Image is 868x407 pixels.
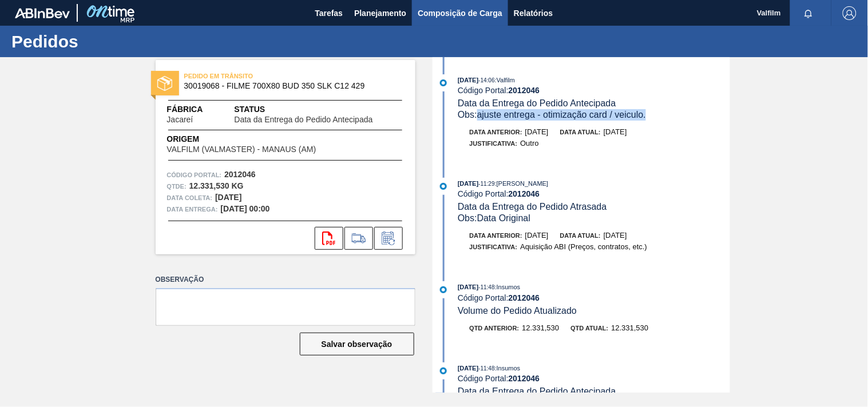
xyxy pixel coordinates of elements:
span: [DATE] [604,127,627,136]
span: - 14:06 [479,77,495,83]
img: Logout [843,6,857,20]
span: - 11:48 [479,284,495,290]
strong: 2012046 [509,293,540,302]
span: Data anterior: [470,232,522,239]
strong: 2012046 [224,170,256,179]
span: - 11:48 [479,365,495,372]
span: Qtd atual: [571,325,609,332]
div: Código Portal: [458,86,730,95]
span: [DATE] [525,231,549,240]
div: Abrir arquivo PDF [315,227,343,250]
span: Data da Entrega do Pedido Antecipada [235,115,373,124]
img: atual [440,368,447,374]
span: [DATE] [458,284,478,290]
img: atual [440,79,447,86]
span: Código Portal: [167,169,222,181]
span: Origem [167,133,349,145]
span: Data da Entrega do Pedido Atrasada [458,202,607,212]
span: Data da Entrega do Pedido Antecipada [458,386,616,396]
span: Jacareí [167,115,193,124]
div: Código Portal: [458,189,730,198]
strong: 2012046 [509,189,540,198]
strong: 2012046 [509,374,540,383]
img: TNhmsLtSVTkK8tSr43FrP2fwEKptu5GPRR3wAAAABJRU5ErkJggg== [15,8,70,18]
span: Data coleta: [167,192,213,203]
div: Ir para Composição de Carga [344,227,373,250]
span: : Insumos [495,365,521,372]
span: Justificativa: [470,244,518,250]
span: Data anterior: [470,129,522,135]
img: atual [440,183,447,190]
img: status [157,76,172,91]
div: Informar alteração no pedido [374,227,403,250]
span: [DATE] [458,77,478,83]
span: PEDIDO EM TRÂNSITO [184,70,344,82]
span: Relatórios [514,6,553,20]
span: Volume do Pedido Atualizado [458,306,577,316]
div: Código Portal: [458,293,730,302]
span: : Insumos [495,284,521,290]
span: Outro [520,139,539,147]
span: Qtde : [167,181,187,192]
label: Observação [156,272,415,288]
button: Salvar observação [300,333,414,356]
span: Justificativa: [470,140,518,147]
span: Tarefas [315,6,343,20]
span: Data atual: [560,129,601,135]
span: Fábrica [167,103,229,115]
span: Status [235,103,404,115]
span: Data entrega: [167,203,218,215]
h1: Pedidos [11,35,215,48]
span: Data da Entrega do Pedido Antecipada [458,98,616,108]
span: 30019068 - FILME 700X80 BUD 350 SLK C12 429 [184,82,392,90]
strong: 2012046 [509,86,540,95]
span: 12.331,530 [522,324,559,332]
span: [DATE] [458,180,478,187]
span: Planejamento [354,6,406,20]
span: Composição de Carga [418,6,502,20]
div: Código Portal: [458,374,730,383]
span: - 11:29 [479,181,495,187]
img: atual [440,286,447,293]
span: Data atual: [560,232,601,239]
strong: 12.331,530 KG [189,181,244,190]
span: Obs: Data Original [458,213,530,223]
span: [DATE] [525,127,549,136]
span: : [PERSON_NAME] [495,180,549,187]
span: [DATE] [458,365,478,372]
span: Obs: ajuste entrega - otimização card / veiculo. [458,110,646,119]
strong: [DATE] 00:00 [221,204,270,213]
span: Qtd anterior: [470,325,520,332]
span: VALFILM (VALMASTER) - MANAUS (AM) [167,145,316,154]
strong: [DATE] [215,193,241,202]
span: Aquisição ABI (Preços, contratos, etc.) [520,242,647,251]
span: [DATE] [604,231,627,240]
span: 12.331,530 [612,324,649,332]
span: : Valfilm [495,77,515,83]
button: Notificações [790,5,827,21]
